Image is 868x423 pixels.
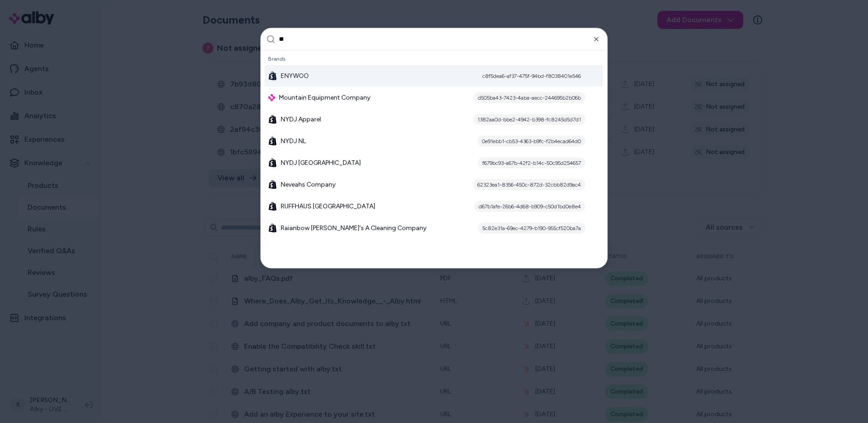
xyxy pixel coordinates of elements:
[478,70,585,81] div: c8f5dea6-af37-475f-94bd-f8038401e546
[281,158,361,167] span: NYDJ [GEOGRAPHIC_DATA]
[261,50,607,268] div: Suggestions
[474,201,585,211] div: d67b1afe-26b6-4d68-b909-c50d1bd0e8e4
[281,136,306,145] span: NYDJ NL
[281,71,309,80] span: ENYWOO
[281,180,335,189] span: Neveahs Company
[281,202,375,211] span: RUFFHAUS [GEOGRAPHIC_DATA]
[478,157,585,168] div: f679bc93-a67b-42f2-b14c-50c95d254657
[477,135,585,146] div: 0e91ebb1-cb53-4363-b9fc-f2b4ecad64d0
[478,222,585,233] div: 5c82e31a-69ec-4279-b190-955cf520ba7a
[264,52,604,65] div: Brands
[473,179,585,190] div: 62323ea1-8356-450c-872d-32cbb82d9ac4
[281,223,426,232] span: Raianbow [PERSON_NAME]'s A Cleaning Company
[473,92,585,103] div: d505ba43-7423-4aba-aecc-244695b2b06b
[279,93,370,102] span: Mountain Equipment Company
[473,114,585,125] div: 1382aa0d-bbe2-4942-b398-fc8245d5d7d1
[281,115,321,124] span: NYDJ Apparel
[268,94,275,101] img: alby Logo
